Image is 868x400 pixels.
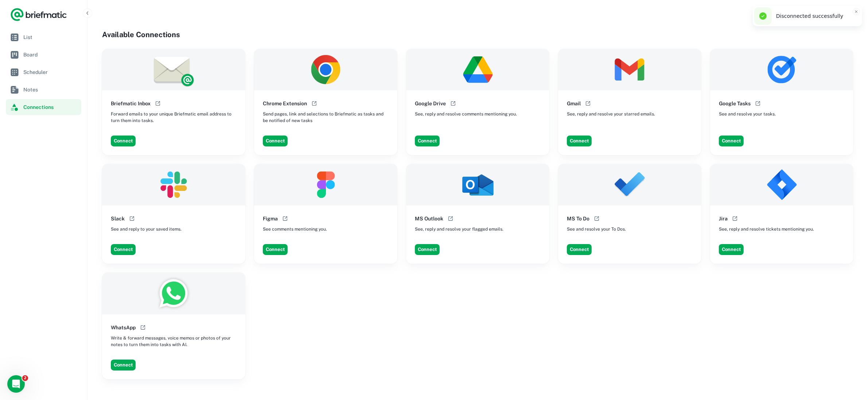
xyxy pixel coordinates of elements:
[558,164,701,205] img: MS To Do
[153,99,162,108] button: Open help documentation
[710,164,853,205] img: Jira
[23,68,78,76] span: Scheduler
[6,99,81,115] a: Connections
[558,49,701,90] img: Gmail
[111,244,136,255] button: Connect
[446,214,455,223] button: Open help documentation
[102,29,853,40] h4: Available Connections
[719,244,744,255] button: Connect
[111,360,136,370] button: Connect
[111,111,237,124] span: Forward emails to your unique Briefmatic email address to turn them into tasks.
[254,164,397,205] img: Figma
[139,323,147,332] button: Open help documentation
[111,136,136,146] button: Connect
[23,51,78,59] span: Board
[719,136,744,146] button: Connect
[23,86,78,94] span: Notes
[415,111,517,117] span: See, reply and resolve comments mentioning you.
[111,323,136,332] h6: WhatsApp
[263,99,307,107] h6: Chrome Extension
[6,82,81,98] a: Notes
[102,49,245,90] img: Briefmatic Inbox
[776,12,848,20] div: Disconnected successfully
[415,99,446,107] h6: Google Drive
[415,215,443,223] h6: MS Outlook
[567,99,581,107] h6: Gmail
[754,99,762,108] button: Open help documentation
[111,335,237,348] span: Write & forward messages, voice memos or photos of your notes to turn them into tasks with AI.
[10,7,67,22] a: Logo
[719,99,751,107] h6: Google Tasks
[6,64,81,80] a: Scheduler
[263,111,389,124] span: Send pages, link and selections to Briefmatic as tasks and be notified of new tasks
[310,99,319,108] button: Open help documentation
[567,136,592,146] button: Connect
[415,226,503,232] span: See, reply and resolve your flagged emails.
[567,244,592,255] button: Connect
[111,99,151,107] h6: Briefmatic Inbox
[281,214,289,223] button: Open help documentation
[406,164,549,205] img: MS Outlook
[415,244,440,255] button: Connect
[23,33,78,41] span: List
[853,8,860,15] button: Close toast
[592,214,601,223] button: Open help documentation
[584,99,592,108] button: Open help documentation
[6,29,81,45] a: List
[449,99,458,108] button: Open help documentation
[102,272,245,314] img: WhatsApp
[6,47,81,63] a: Board
[263,215,278,223] h6: Figma
[128,214,136,223] button: Open help documentation
[111,226,182,232] span: See and reply to your saved items.
[111,215,125,223] h6: Slack
[719,226,814,232] span: See, reply and resolve tickets mentioning you.
[263,244,288,255] button: Connect
[23,103,78,111] span: Connections
[567,111,655,117] span: See, reply and resolve your starred emails.
[567,215,589,223] h6: MS To Do
[731,214,739,223] button: Open help documentation
[263,226,327,232] span: See comments mentioning you.
[719,111,776,117] span: See and resolve your tasks.
[263,136,288,146] button: Connect
[719,215,728,223] h6: Jira
[254,49,397,90] img: Chrome Extension
[406,49,549,90] img: Google Drive
[102,164,245,205] img: Slack
[710,49,853,90] img: Google Tasks
[567,226,626,232] span: See and resolve your To Dos.
[7,375,25,393] iframe: Intercom live chat
[415,136,440,146] button: Connect
[22,375,28,381] span: 2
